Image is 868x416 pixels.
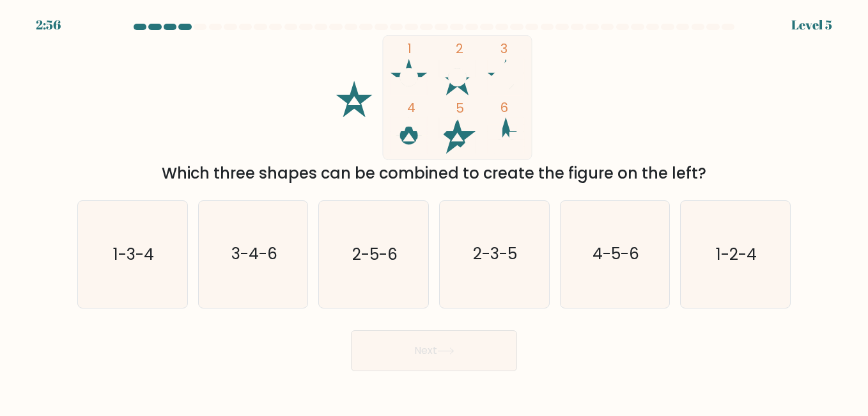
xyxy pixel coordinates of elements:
text: 1-3-4 [113,243,154,266]
button: Next [351,330,517,371]
text: 4-5-6 [593,243,639,266]
tspan: 1 [407,40,412,58]
text: 3-4-6 [231,243,277,266]
text: 1-2-4 [716,243,757,266]
div: Which three shapes can be combined to create the figure on the left? [85,162,783,185]
text: 2-5-6 [352,243,398,266]
tspan: 2 [456,40,463,58]
tspan: 3 [500,40,508,58]
text: 2-3-5 [473,243,517,266]
tspan: 4 [407,99,415,116]
tspan: 6 [500,99,508,116]
tspan: 5 [456,99,464,117]
div: 2:56 [36,15,61,35]
div: Level 5 [791,15,832,35]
